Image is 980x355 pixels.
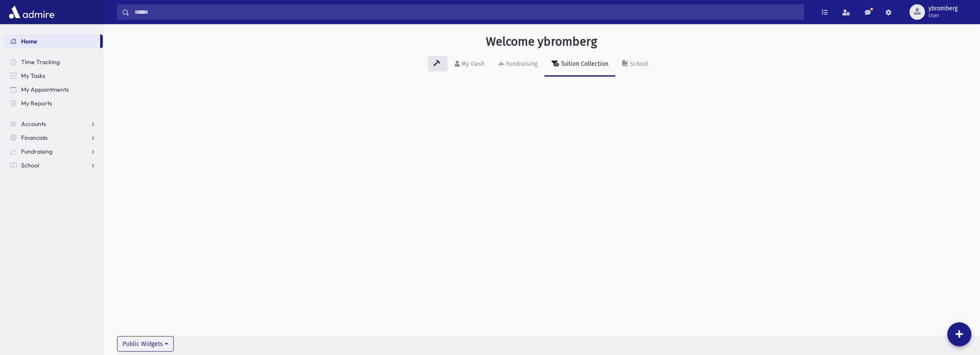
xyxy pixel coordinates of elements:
[21,86,69,93] span: My Appointments
[3,83,103,96] a: My Appointments
[7,3,56,21] img: AdmirePro
[21,120,46,128] span: Accounts
[3,131,103,145] a: Financials
[928,12,958,19] span: User
[544,52,615,77] a: Tuition Collection
[21,58,60,66] span: Time Tracking
[3,96,103,110] a: My Reports
[628,60,648,68] div: School
[3,145,103,158] a: Fundraising
[21,148,52,155] span: Fundraising
[21,99,52,107] span: My Reports
[486,34,597,49] h3: Welcome ybromberg
[559,60,608,68] div: Tuition Collection
[448,52,492,77] a: My Dash
[3,117,103,131] a: Accounts
[21,37,37,45] span: Home
[3,34,100,48] a: Home
[504,60,538,68] div: Fundraising
[21,134,48,142] span: Financials
[129,4,804,20] input: Search
[492,52,544,77] a: Fundraising
[117,336,174,352] button: Public Widgets
[928,5,958,12] span: ybromberg
[3,69,103,83] a: My Tasks
[21,72,45,80] span: My Tasks
[460,60,485,68] div: My Dash
[21,161,39,169] span: School
[3,55,103,69] a: Time Tracking
[3,158,103,172] a: School
[615,52,655,77] a: School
